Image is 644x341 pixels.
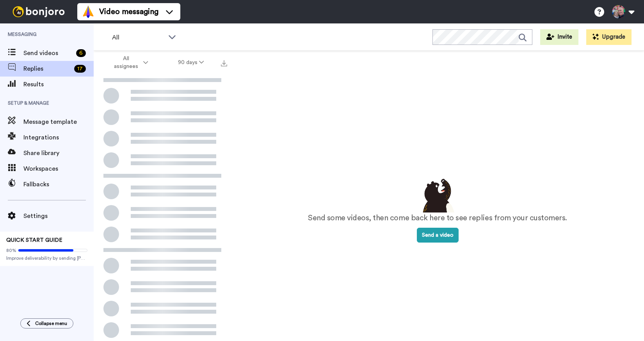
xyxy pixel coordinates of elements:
div: 17 [74,65,86,73]
span: QUICK START GUIDE [6,237,62,243]
button: Send a video [417,228,459,243]
img: vm-color.svg [82,5,94,18]
a: Send a video [417,232,459,238]
img: results-emptystates.png [418,177,457,212]
button: Invite [540,29,578,45]
img: export.svg [221,60,227,66]
span: All assignees [110,55,142,70]
span: Results [23,80,94,89]
span: Collapse menu [35,320,67,327]
span: Workspaces [23,164,94,173]
span: Integrations [23,133,94,142]
span: 80% [6,247,16,254]
div: 6 [76,49,86,57]
p: Send some videos, then come back here to see replies from your customers. [308,212,567,224]
span: All [112,33,164,42]
span: Video messaging [99,6,158,17]
span: Improve deliverability by sending [PERSON_NAME]’s from your own email [6,255,87,261]
span: Replies [23,64,71,73]
img: bj-logo-header-white.svg [9,6,68,17]
button: Collapse menu [20,318,73,329]
button: 90 days [163,55,219,70]
span: Settings [23,211,94,221]
button: All assignees [95,52,163,73]
span: Share library [23,148,94,158]
button: Upgrade [586,29,632,45]
span: Fallbacks [23,180,94,189]
span: Send videos [23,48,73,58]
button: Export all results that match these filters now. [219,57,229,68]
span: Message template [23,117,94,127]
